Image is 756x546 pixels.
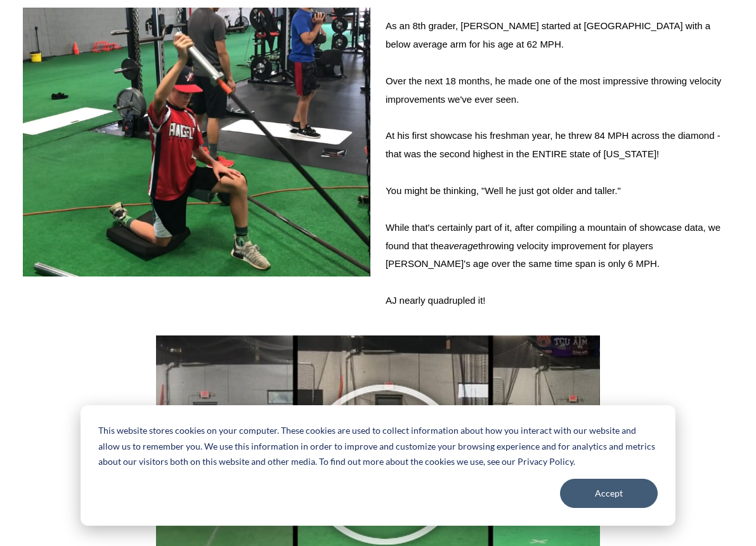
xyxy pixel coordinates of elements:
span: You might be thinking, "Well he just got older and taller." [386,185,621,196]
span: Over the next 18 months, he made one of the most impressive throwing velocity improvements we've ... [386,75,721,105]
img: AJ-Training [23,8,370,276]
span: At his first showcase his freshman year, he threw 84 MPH across the diamond - that was the second... [386,130,720,159]
div: Cookie banner [81,405,675,526]
span: AJ nearly quadrupled it! [386,295,486,306]
span: As an 8th grader, [PERSON_NAME] started at [GEOGRAPHIC_DATA] with a below average arm for his age... [386,20,710,49]
button: Accept [560,479,658,508]
span: While that's certainly part of it, after compiling a mountain of showcase data, we found that the... [386,222,720,270]
i: average [444,240,478,251]
p: This website stores cookies on your computer. These cookies are used to collect information about... [98,423,658,470]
